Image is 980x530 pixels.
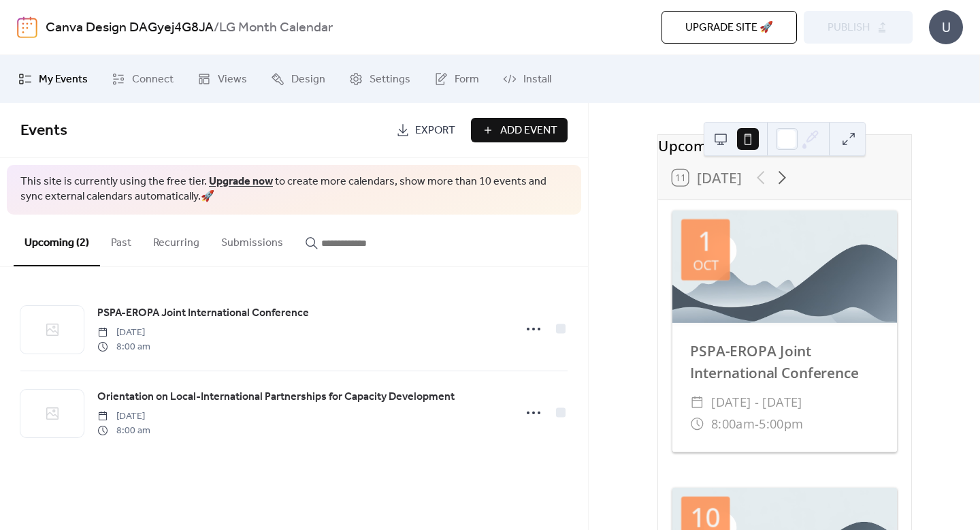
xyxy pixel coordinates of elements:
[8,61,98,97] a: My Events
[672,341,896,383] div: PSPA-EROPA Joint International Conference
[14,215,100,266] button: Upcoming (2)
[689,413,704,434] div: ​
[424,61,489,97] a: Form
[46,15,214,41] a: Canva Design DAGyej4G8JA
[759,413,803,434] span: 5:00pm
[187,61,257,97] a: Views
[455,72,479,88] span: Form
[523,72,551,88] span: Install
[101,61,184,97] a: Connect
[929,10,963,44] div: U
[100,215,142,265] button: Past
[97,326,150,340] span: [DATE]
[20,174,568,205] span: This site is currently using the free tier. to create more calendars, show more than 10 events an...
[661,11,797,44] button: Upgrade site 🚀
[698,228,713,255] div: 1
[370,72,410,88] span: Settings
[132,72,174,88] span: Connect
[754,413,759,434] span: -
[386,118,465,142] a: Export
[209,171,273,192] a: Upgrade now
[711,413,755,434] span: 8:00am
[97,389,455,405] span: Orientation on Local-International Partnerships for Capacity Development
[685,20,773,36] span: Upgrade site 🚀
[97,388,455,406] a: Orientation on Local-International Partnerships for Capacity Development
[39,72,88,88] span: My Events
[17,16,37,38] img: logo
[493,61,561,97] a: Install
[415,123,455,139] span: Export
[218,72,247,88] span: Views
[261,61,336,97] a: Design
[219,15,333,41] b: LG Month Calendar
[658,135,911,156] div: Upcoming events
[291,72,325,88] span: Design
[142,215,210,265] button: Recurring
[20,116,67,146] span: Events
[97,340,150,354] span: 8:00 am
[214,15,219,41] b: /
[97,305,309,322] span: PSPA-EROPA Joint International Conference
[471,118,568,142] button: Add Event
[97,409,150,424] span: [DATE]
[97,305,309,322] a: PSPA-EROPA Joint International Conference
[692,258,718,272] div: Oct
[210,215,294,265] button: Submissions
[500,123,557,139] span: Add Event
[97,424,150,438] span: 8:00 am
[711,392,802,413] span: [DATE] - [DATE]
[339,61,421,97] a: Settings
[689,392,704,413] div: ​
